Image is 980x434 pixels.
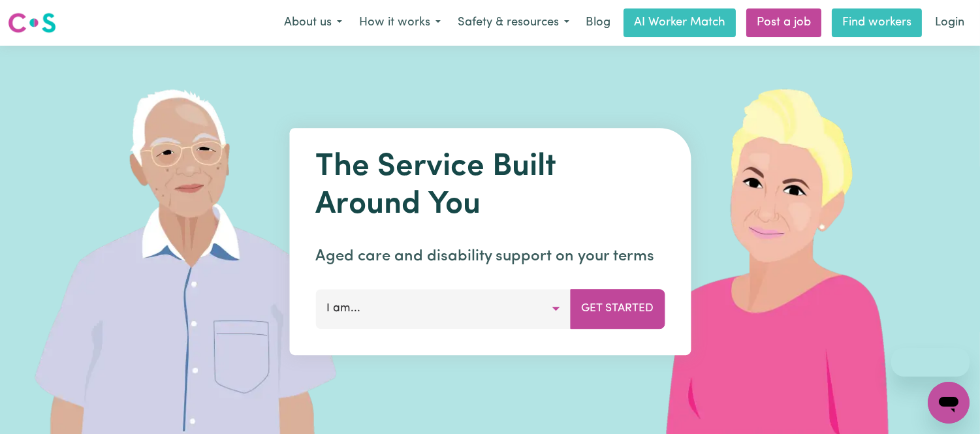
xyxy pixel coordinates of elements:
[927,8,972,37] a: Login
[315,245,665,268] p: Aged care and disability support on your terms
[315,149,665,224] h1: The Service Built Around You
[570,289,665,328] button: Get Started
[351,9,449,37] button: How it works
[624,8,736,37] a: AI Worker Match
[578,8,618,37] a: Blog
[746,8,821,37] a: Post a job
[928,382,970,424] iframe: Button to launch messaging window
[832,8,922,37] a: Find workers
[8,11,56,35] img: Careseekers logo
[315,289,571,328] button: I am...
[276,9,351,37] button: About us
[891,348,970,377] iframe: Message from company
[8,8,56,38] a: Careseekers logo
[449,9,578,37] button: Safety & resources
